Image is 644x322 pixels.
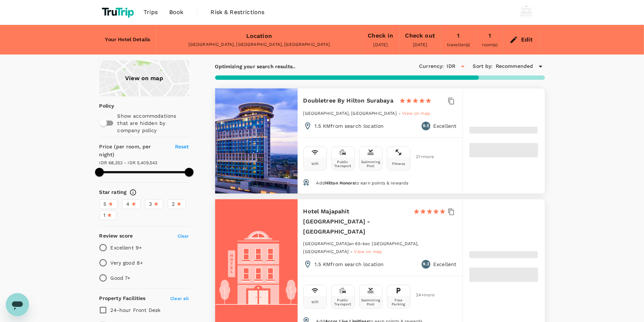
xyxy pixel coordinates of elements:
button: Open [458,61,468,71]
span: 9.3 [423,261,429,268]
div: Public Transport [333,298,353,306]
h6: Your Hotel Details [105,36,150,44]
span: [DATE] [374,42,388,47]
h6: Hotel Majapahit [GEOGRAPHIC_DATA] - [GEOGRAPHIC_DATA] [303,206,408,237]
span: [DATE] [413,42,427,47]
span: 5 [104,200,107,208]
span: 2 [172,200,175,208]
span: Reset [175,144,189,149]
p: Optimizing your search results.. [215,63,296,70]
div: Fitness [392,162,405,166]
div: [GEOGRAPHIC_DATA], [GEOGRAPHIC_DATA], [GEOGRAPHIC_DATA] [162,41,356,48]
span: [GEOGRAPHIC_DATA]an 65-kec [GEOGRAPHIC_DATA], [GEOGRAPHIC_DATA] [303,241,419,254]
span: Clear all [170,296,189,301]
div: Wifi [311,300,319,304]
span: Hilton Honors [325,180,355,186]
h6: Currency : [419,62,444,70]
div: Swimming Pool [361,298,381,306]
iframe: Button to launch messaging window [6,293,29,316]
a: View on map [354,248,383,254]
div: Edit [521,35,533,45]
span: Add to earn points & rewards [316,180,408,186]
div: Wifi [311,162,319,166]
span: 21 + more [416,155,427,159]
span: - [350,249,354,254]
svg: Star ratings are awarded to properties to represent the quality of services, facilities, and amen... [129,189,137,196]
div: Swimming Pool [361,160,381,168]
span: 3 [149,200,152,208]
span: IDR 68,353 - IDR 5,409,543 [99,160,158,165]
div: Public Transport [333,160,353,168]
span: - [398,111,402,116]
p: Excellent [433,261,456,268]
p: Show accommodations that are hidden by company policy [118,112,188,134]
h6: Star rating [99,188,127,196]
div: Location [246,31,272,41]
h6: Property Facilities [99,295,146,303]
div: Free Parking [389,298,409,306]
span: [GEOGRAPHIC_DATA], [GEOGRAPHIC_DATA] [303,111,397,116]
p: Very good 8+ [111,259,143,266]
span: Clear [178,234,189,239]
span: traveller(s) [447,42,470,47]
span: 4 [127,200,130,208]
span: 9.5 [423,122,429,130]
span: room(s) [482,42,498,47]
h6: Doubletree By Hilton Surabaya [303,96,393,106]
a: View on map [99,60,189,96]
p: Excellent [433,122,456,130]
div: 1 [457,31,460,41]
span: Recommended [496,62,533,70]
a: View on map [402,110,430,116]
p: Excellent 9+ [111,244,142,251]
h6: Sort by : [473,62,493,70]
div: Check in [368,31,393,41]
img: Wisnu Wiranata [519,5,533,19]
div: Check out [405,31,435,41]
h6: Review score [99,232,133,240]
p: Policy [99,102,104,109]
span: Risk & Restrictions [211,8,265,17]
span: 24 + more [416,293,427,297]
span: Trips [144,8,158,17]
div: 1 [489,31,491,41]
img: TruTrip logo [99,4,138,20]
p: 1.5 KM from search location [315,122,384,130]
p: Good 7+ [111,274,131,282]
span: View on map [402,111,430,116]
span: Book [169,8,184,17]
span: View on map [354,249,383,254]
span: 1 [104,212,106,219]
p: 1.5 KM from search location [315,261,384,268]
h6: Price (per room, per night) [99,143,167,159]
span: 24-hour Front Desk [111,307,161,313]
